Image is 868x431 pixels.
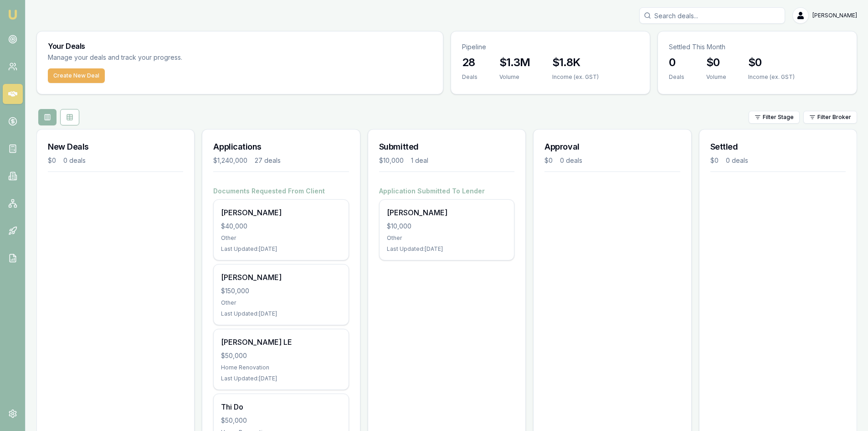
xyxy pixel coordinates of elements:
[63,156,86,165] div: 0 deals
[213,156,247,165] div: $1,240,000
[387,222,507,231] div: $10,000
[639,7,785,24] input: Search deals
[221,351,341,360] div: $50,000
[387,245,507,253] div: Last Updated: [DATE]
[221,234,341,242] div: Other
[710,156,719,165] div: $0
[221,416,341,425] div: $50,000
[817,114,851,121] span: Filter Broker
[221,364,341,371] div: Home Renovation
[7,9,18,20] img: emu-icon-u.png
[552,73,599,81] div: Income (ex. GST)
[669,55,684,70] h3: 0
[379,156,404,165] div: $10,000
[221,207,341,218] div: [PERSON_NAME]
[379,140,514,153] h3: Submitted
[48,42,432,50] h3: Your Deals
[710,140,846,153] h3: Settled
[499,55,530,70] h3: $1.3M
[748,73,795,81] div: Income (ex. GST)
[669,42,846,52] p: Settled This Month
[221,222,341,231] div: $40,000
[803,111,857,124] button: Filter Broker
[221,299,341,306] div: Other
[812,12,857,19] span: [PERSON_NAME]
[221,286,341,296] div: $150,000
[763,114,794,121] span: Filter Stage
[462,42,639,52] p: Pipeline
[221,310,341,317] div: Last Updated: [DATE]
[48,68,105,83] button: Create New Deal
[749,111,800,124] button: Filter Stage
[560,156,582,165] div: 0 deals
[221,337,341,348] div: [PERSON_NAME] LE
[544,140,680,153] h3: Approval
[499,73,530,81] div: Volume
[706,73,726,81] div: Volume
[544,156,553,165] div: $0
[387,234,507,242] div: Other
[379,187,514,196] h4: Application Submitted To Lender
[221,272,341,283] div: [PERSON_NAME]
[255,156,281,165] div: 27 deals
[48,140,183,153] h3: New Deals
[213,140,349,153] h3: Applications
[221,375,341,382] div: Last Updated: [DATE]
[387,207,507,218] div: [PERSON_NAME]
[706,55,726,70] h3: $0
[552,55,599,70] h3: $1.8K
[221,401,341,412] div: Thi Do
[411,156,428,165] div: 1 deal
[669,73,684,81] div: Deals
[48,156,56,165] div: $0
[726,156,748,165] div: 0 deals
[748,55,795,70] h3: $0
[462,73,478,81] div: Deals
[462,55,478,70] h3: 28
[221,245,341,253] div: Last Updated: [DATE]
[213,187,349,196] h4: Documents Requested From Client
[48,52,281,63] p: Manage your deals and track your progress.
